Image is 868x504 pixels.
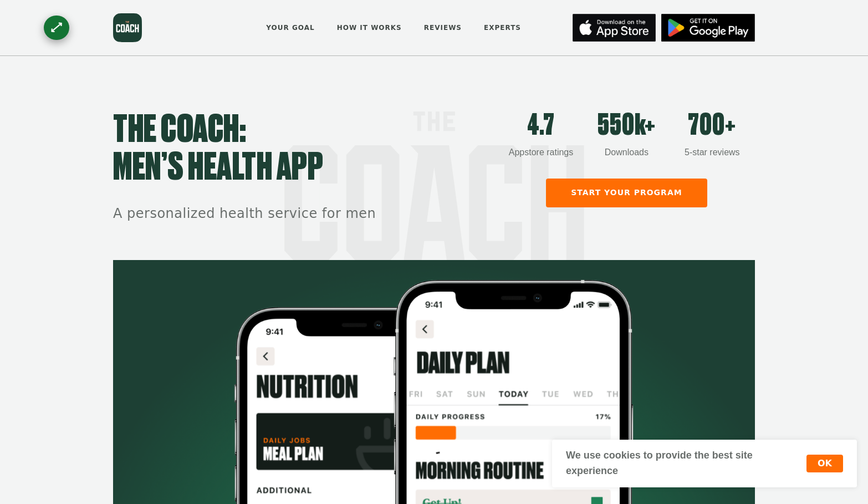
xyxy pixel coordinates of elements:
[546,179,707,207] a: Start your program
[47,18,66,37] div: ⟷
[333,16,406,40] a: How it works
[113,111,498,187] h1: THE COACH: men’s health app
[661,14,755,42] img: App Store button
[584,146,669,159] div: Downloads
[420,16,466,40] a: Reviews
[670,146,755,159] div: 5-star reviews
[498,146,584,159] div: Appstore ratings
[113,205,498,223] h2: A personalized health service for men
[113,13,142,42] a: the Coach homepage
[584,111,669,140] div: 550k+
[262,16,318,40] a: Your goal
[566,448,806,479] div: We use cookies to provide the best site experience
[573,14,656,42] img: App Store button
[113,13,142,42] img: the coach logo
[670,111,755,140] div: 700+
[480,16,525,40] a: Experts
[806,455,843,472] button: OK
[498,111,584,140] div: 4.7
